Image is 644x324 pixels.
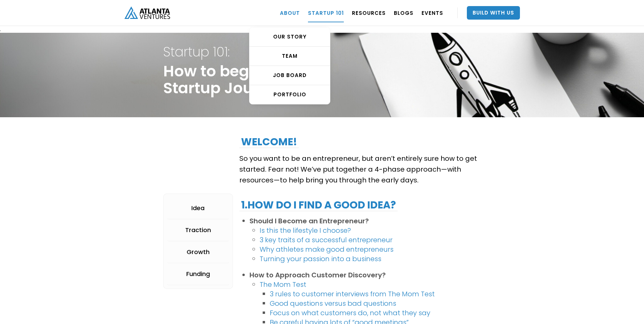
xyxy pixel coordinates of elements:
[467,6,520,20] a: Build With Us
[260,245,393,254] a: Why athletes make good entrepreneurs
[163,41,302,109] h1: How to begin your Startup Journey
[260,226,351,235] a: Is this the lifestyle I choose?
[249,85,330,104] a: PORTFOLIO
[249,72,330,79] div: Job Board
[249,53,330,59] div: TEAM
[422,3,443,22] a: EVENTS
[239,199,398,211] h2: 1.
[260,254,381,264] a: Turning your passion into a business
[270,308,430,318] a: Focus on what customers do, not what they say‍
[249,270,386,280] strong: How to Approach Customer Discovery?
[167,241,230,263] a: Growth
[163,43,230,61] strong: Startup 101:
[191,205,205,211] div: Idea
[249,33,330,40] div: OUR STORY
[167,263,230,285] a: Funding
[249,27,330,47] a: OUR STORY
[247,198,396,212] strong: How do I find a good idea?
[186,271,210,277] div: Funding
[270,299,396,308] a: Good questions versus bad questions
[249,216,369,226] strong: Should I Become an Entrepreneur?
[249,47,330,66] a: TEAM
[280,3,300,22] a: ABOUT
[249,91,330,98] div: PORTFOLIO
[260,235,392,245] a: 3 key traits of a successful entrepreneur
[260,280,306,289] a: The Mom Test
[185,227,211,233] div: Traction
[308,3,344,22] a: Startup 101
[239,153,481,185] p: So you want to be an entrepreneur, but aren’t entirely sure how to get started. Fear not! We’ve p...
[187,249,210,255] div: Growth
[249,66,330,85] a: Job Board
[352,3,386,22] a: RESOURCES
[239,136,299,148] h2: Welcome!
[167,219,230,241] a: Traction
[167,197,230,219] a: Idea
[394,3,413,22] a: BLOGS
[270,289,435,299] a: 3 rules to customer interviews from The Mom Test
